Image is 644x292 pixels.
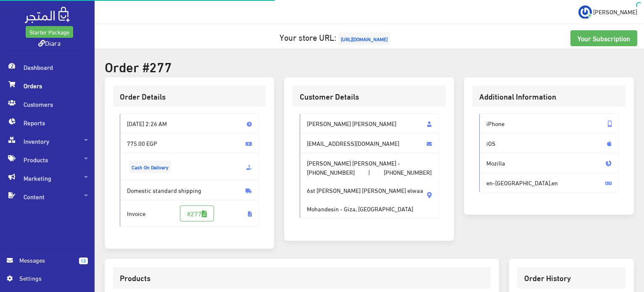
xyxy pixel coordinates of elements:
span: [PHONE_NUMBER] [384,168,432,177]
span: Inventory [7,132,88,150]
h3: Order Details [120,92,259,100]
span: Settings [19,274,81,283]
span: iPhone [479,113,619,134]
h3: Additional Information [479,92,619,100]
h3: Customer Details [300,92,439,100]
span: 13 [79,258,88,264]
img: ... [578,5,592,19]
span: [URL][DOMAIN_NAME] [338,32,390,45]
iframe: Drift Widget Chat Controller [602,234,634,266]
img: . [25,7,70,23]
span: Products [7,150,88,169]
a: Diara [38,37,61,49]
span: [PERSON_NAME] [PERSON_NAME] - | [300,153,439,219]
h2: Order #277 [105,59,634,74]
span: iOS [479,133,619,153]
a: #277 [180,205,214,221]
span: [PERSON_NAME] [593,6,637,17]
span: [PERSON_NAME] [PERSON_NAME] [300,113,439,134]
span: Invoice [120,200,259,227]
a: Starter Package [26,26,73,38]
a: 13 Messages [7,255,88,274]
span: 775.00 EGP [120,133,259,153]
a: ... [PERSON_NAME] [578,5,637,18]
span: Mozilla [479,153,619,173]
span: Orders [7,76,88,95]
span: Dashboard [7,58,88,76]
span: [EMAIL_ADDRESS][DOMAIN_NAME] [300,133,439,153]
span: [PHONE_NUMBER] [307,168,355,177]
span: 6st [PERSON_NAME] [PERSON_NAME] elwaa Mohandesin - Giza, [GEOGRAPHIC_DATA] [307,176,423,213]
span: Customers [7,95,88,113]
span: Content [7,187,88,206]
span: [DATE] 2:26 AM [120,113,259,134]
span: Marketing [7,169,88,187]
h3: Products [120,274,484,282]
span: Cash On Delivery [129,160,171,173]
span: Reports [7,113,88,132]
span: en-[GEOGRAPHIC_DATA],en [479,173,619,193]
span: Domestic standard shipping [120,180,259,200]
a: Your store URL:[URL][DOMAIN_NAME] [280,29,392,45]
h3: Order History [524,274,619,282]
a: Settings [7,274,88,287]
a: Your Subscription [570,30,637,46]
span: Messages [19,255,72,265]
